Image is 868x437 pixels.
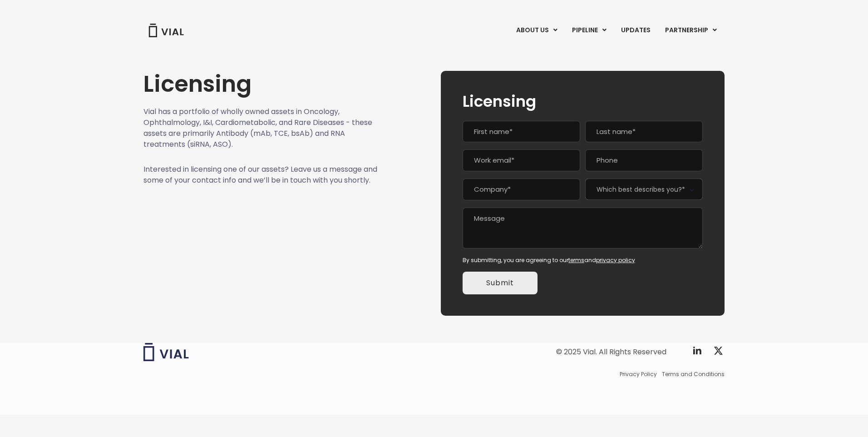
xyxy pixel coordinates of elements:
[568,256,584,264] a: terms
[658,23,724,38] a: PARTNERSHIPMenu Toggle
[509,23,564,38] a: ABOUT USMenu Toggle
[585,121,703,143] input: Last name*
[143,164,378,186] p: Interested in licensing one of our assets? Leave us a message and some of your contact info and w...
[585,179,703,200] span: Which best describes you?*
[556,347,666,357] div: © 2025 Vial. All Rights Reserved
[662,370,725,378] a: Terms and Conditions
[463,179,580,200] input: Company*
[463,121,580,143] input: First name*
[614,23,657,38] a: UPDATES
[620,370,657,378] a: Privacy Policy
[143,106,378,150] p: Vial has a portfolio of wholly owned assets in Oncology, Ophthalmology, I&I, Cardiometabolic, and...
[463,93,703,110] h2: Licensing
[463,256,703,264] div: By submitting, you are agreeing to our and
[148,24,184,37] img: Vial Logo
[463,272,538,294] input: Submit
[143,343,189,361] img: Vial logo wih "Vial" spelled out
[463,149,580,171] input: Work email*
[143,71,378,97] h1: Licensing
[585,149,703,171] input: Phone
[565,23,613,38] a: PIPELINEMenu Toggle
[596,256,635,264] a: privacy policy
